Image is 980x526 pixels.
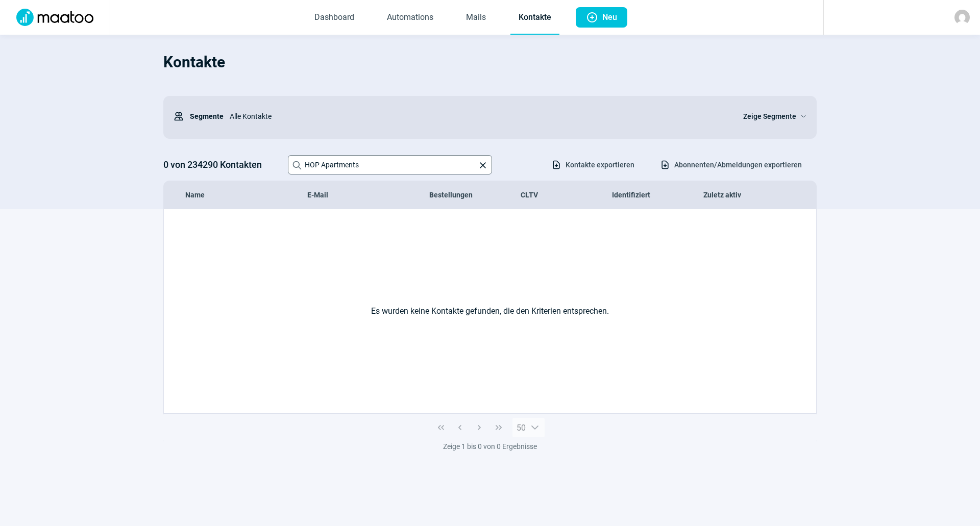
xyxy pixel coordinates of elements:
[602,7,617,28] span: Neu
[174,106,224,127] div: Segmente
[566,157,634,173] span: Kontakte exportieren
[576,7,627,28] button: Neu
[541,156,645,173] button: Kontakte exportieren
[224,106,731,127] div: Alle Kontakte
[379,1,442,35] a: Automations
[649,156,813,173] button: Abonnenten/Abmeldungen exportieren
[674,157,802,173] span: Abonnenten/Abmeldungen exportieren
[743,110,796,122] span: Zeige Segmente
[163,157,278,173] h3: 0 von 234290 Kontakten
[458,1,494,35] a: Mails
[10,9,100,26] img: Logo
[703,190,795,200] div: Zuletz aktiv
[163,441,817,452] div: Zeige 1 bis 0 von 0 Ergebnisse
[510,1,559,35] a: Kontakte
[612,190,703,200] div: Identifiziert
[521,190,612,200] div: CLTV
[429,190,521,200] div: Bestellungen
[954,10,970,25] img: avatar
[306,1,362,35] a: Dashboard
[371,305,609,317] span: Es wurden keine Kontakte gefunden, die den Kriterien entsprechen.
[288,155,492,174] input: Search
[307,190,429,200] div: E-Mail
[185,190,307,200] div: Name
[163,45,817,80] h1: Kontakte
